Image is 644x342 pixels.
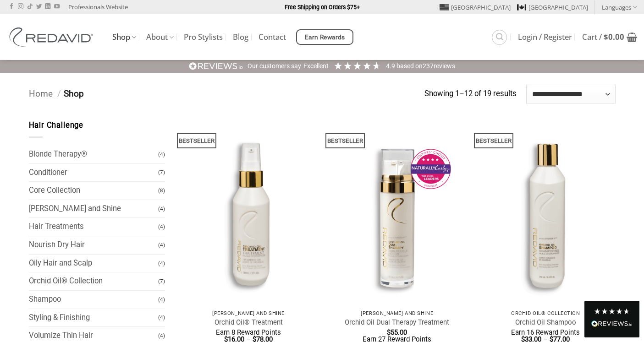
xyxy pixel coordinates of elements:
span: (4) [158,237,165,253]
a: Conditioner [29,164,159,182]
bdi: 0.00 [604,32,624,42]
a: Follow on Facebook [9,4,14,10]
a: Earn Rewards [296,29,353,45]
a: Home [29,88,53,99]
a: Orchid Oil Dual Therapy Treatment [345,318,449,327]
p: [PERSON_NAME] and Shine [183,310,314,316]
a: [GEOGRAPHIC_DATA] [517,0,588,14]
div: Read All Reviews [584,301,639,337]
img: REDAVID Orchid Oil Dual Therapy ~ Award Winning Curl Care [327,119,467,305]
a: Languages [602,0,637,14]
a: Login / Register [518,29,572,45]
span: (4) [158,219,165,235]
img: REVIEWS.io [189,62,243,71]
strong: Free Shipping on Orders $75+ [285,4,360,11]
a: Blog [233,29,248,45]
span: (7) [158,164,165,180]
a: Nourish Dry Hair [29,236,159,254]
span: reviews [434,62,455,70]
select: Shop order [526,85,616,103]
span: Cart / [582,33,624,41]
div: Excellent [303,62,329,71]
span: (4) [158,309,165,326]
nav: Breadcrumb [29,87,425,101]
span: (4) [158,147,165,163]
div: Read All Reviews [591,319,633,331]
a: Core Collection [29,182,159,200]
a: Orchid Oil® Treatment [215,318,283,327]
span: Earn 8 Reward Points [216,328,281,337]
span: 237 [423,62,434,70]
a: [PERSON_NAME] and Shine [29,200,159,218]
p: Orchid Oil® Collection [480,310,611,316]
a: Shampoo [29,291,159,309]
p: [PERSON_NAME] and Shine [332,310,462,316]
a: Follow on Instagram [18,4,23,10]
span: (7) [158,273,165,289]
div: 4.92 Stars [333,61,381,71]
a: Orchid Oil® Collection [29,272,159,290]
span: (4) [158,255,165,271]
a: Follow on Twitter [36,4,42,10]
a: [GEOGRAPHIC_DATA] [440,0,511,14]
span: 4.9 [386,62,396,70]
span: $ [387,328,391,337]
img: REDAVID Orchid Oil Shampoo [476,119,616,305]
a: Blonde Therapy® [29,146,159,163]
span: (8) [158,183,165,199]
a: About [146,28,174,46]
a: Follow on LinkedIn [45,4,50,10]
a: Orchid Oil Shampoo [515,318,576,327]
a: Styling & Finishing [29,309,159,327]
a: Hair Treatments [29,218,159,236]
span: Based on [396,62,423,70]
img: REDAVID Salon Products | United States [7,27,99,47]
span: Hair Challenge [29,121,84,130]
img: REVIEWS.io [591,320,633,327]
div: Our customers say [248,62,301,71]
a: Contact [259,29,286,45]
p: Showing 1–12 of 19 results [424,88,517,100]
a: Follow on YouTube [54,4,60,10]
span: / [57,88,61,99]
span: Login / Register [518,33,572,41]
span: Earn 16 Reward Points [511,328,580,337]
a: Pro Stylists [184,29,223,45]
a: Shop [112,28,136,46]
bdi: 55.00 [387,328,407,337]
a: View cart [582,27,637,47]
span: (4) [158,292,165,308]
a: Oily Hair and Scalp [29,255,159,272]
a: Search [492,30,507,45]
span: $ [604,32,608,42]
div: 4.8 Stars [594,308,630,315]
span: Earn Rewards [305,33,345,43]
span: (4) [158,201,165,217]
img: REDAVID Orchid Oil Treatment 90ml [179,119,319,305]
a: Follow on TikTok [27,4,33,10]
